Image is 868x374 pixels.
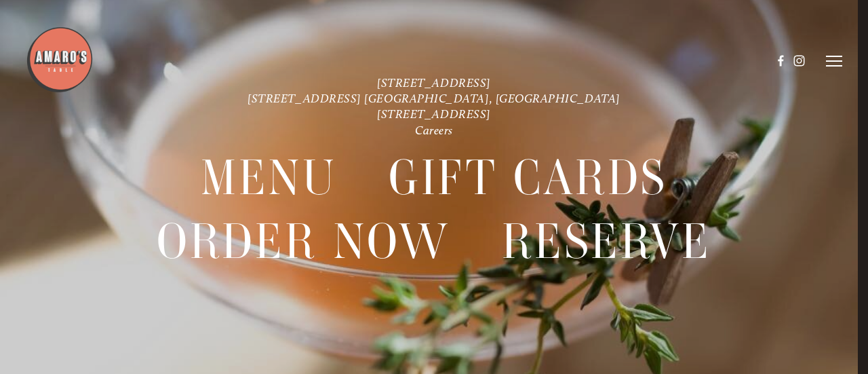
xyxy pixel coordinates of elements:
[201,147,336,209] a: Menu
[389,147,667,210] span: Gift Cards
[502,210,711,274] span: Reserve
[157,210,450,273] a: Order Now
[502,210,711,273] a: Reserve
[201,147,336,210] span: Menu
[389,147,667,209] a: Gift Cards
[26,26,94,94] img: Amaro's Table
[157,210,450,274] span: Order Now
[415,123,453,137] a: Careers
